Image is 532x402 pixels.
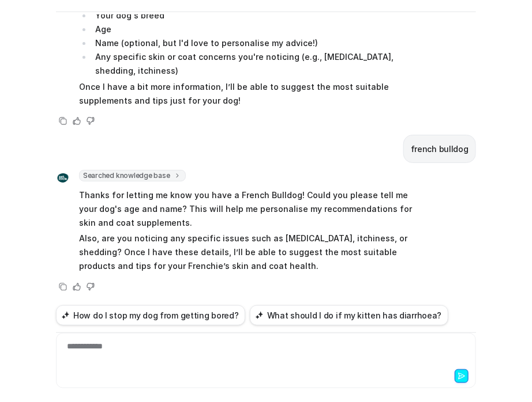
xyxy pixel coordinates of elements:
button: How do I stop my dog from getting bored? [56,305,245,325]
li: Your dog's breed [92,9,417,22]
li: Any specific skin or coat concerns you're noticing (e.g., [MEDICAL_DATA], shedding, itchiness) [92,50,417,78]
span: Searched knowledge base [79,170,186,181]
button: What should I do if my kitten has diarrhoea? [250,305,448,325]
p: Once I have a bit more information, I’ll be able to suggest the most suitable supplements and tip... [79,80,417,108]
p: french bulldog [411,142,469,156]
p: Thanks for letting me know you have a French Bulldog! Could you please tell me your dog's age and... [79,188,417,230]
img: Widget [56,171,70,185]
li: Name (optional, but I'd love to personalise my advice!) [92,36,417,50]
li: Age [92,22,417,36]
p: Also, are you noticing any specific issues such as [MEDICAL_DATA], itchiness, or shedding? Once I... [79,232,417,273]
